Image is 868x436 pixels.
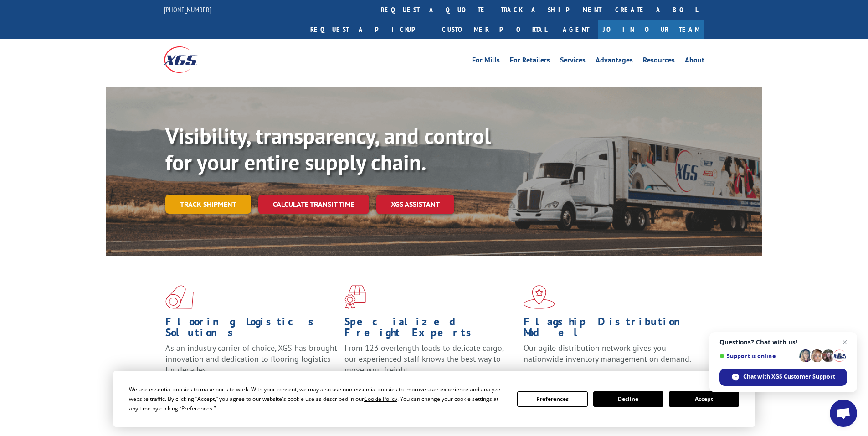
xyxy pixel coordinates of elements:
[165,285,194,309] img: xgs-icon-total-supply-chain-intelligence-red
[524,285,555,309] img: xgs-icon-flagship-distribution-model-red
[165,122,491,176] b: Visibility, transparency, and control for your entire supply chain.
[376,195,454,214] a: XGS ASSISTANT
[165,343,337,375] span: As an industry carrier of choice, XGS has brought innovation and dedication to flooring logistics...
[596,56,633,67] a: Advantages
[719,369,847,386] span: Chat with XGS Customer Support
[719,339,847,346] span: Questions? Chat with us!
[303,20,435,39] a: Request a pickup
[510,56,550,67] a: For Retailers
[830,400,857,427] a: Open chat
[181,405,212,412] span: Preferences
[344,285,366,309] img: xgs-icon-focused-on-flooring-red
[517,391,587,407] button: Preferences
[554,20,598,39] a: Agent
[719,353,796,359] span: Support is online
[643,56,675,67] a: Resources
[743,373,835,381] span: Chat with XGS Customer Support
[165,195,251,214] a: Track shipment
[258,195,369,214] a: Calculate transit time
[129,385,506,413] div: We use essential cookies to make our site work. With your consent, we may also use non-essential ...
[344,316,517,343] h1: Specialized Freight Experts
[435,20,554,39] a: Customer Portal
[593,391,663,407] button: Decline
[364,395,397,403] span: Cookie Policy
[669,391,739,407] button: Accept
[560,56,586,67] a: Services
[524,343,691,364] span: Our agile distribution network gives you nationwide inventory management on demand.
[113,371,755,427] div: Cookie Consent Prompt
[598,20,704,39] a: Join Our Team
[685,56,704,67] a: About
[524,316,696,343] h1: Flagship Distribution Model
[472,56,500,67] a: For Mills
[344,343,517,383] p: From 123 overlength loads to delicate cargo, our experienced staff knows the best way to move you...
[164,5,211,14] a: [PHONE_NUMBER]
[165,316,338,343] h1: Flooring Logistics Solutions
